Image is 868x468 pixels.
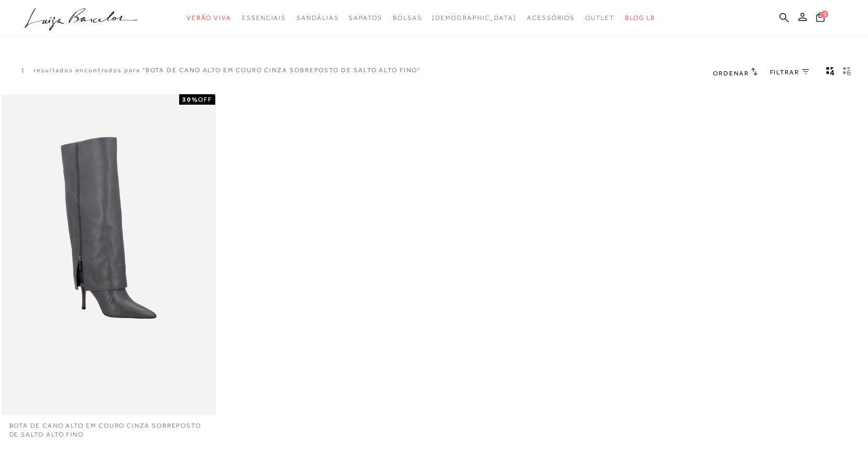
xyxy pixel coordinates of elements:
a: noSubCategoriesText [349,8,382,28]
span: Verão Viva [186,14,232,21]
button: Mostrar 4 produtos por linha [823,66,838,80]
button: gridText6Desc [840,66,854,80]
a: noSubCategoriesText [393,8,422,28]
a: noSubCategoriesText [186,8,232,28]
a: noSubCategoriesText [432,8,517,28]
strong: 30% [182,96,199,103]
span: Ordenar [713,70,749,77]
span: Bolsas [393,14,422,21]
a: noSubCategoriesText [242,8,286,28]
a: BLOG LB [625,8,655,28]
button: 0 [813,12,828,26]
span: Acessórios [527,14,575,21]
a: noSubCategoriesText [296,8,338,28]
img: BOTA DE CANO ALTO EM COURO CINZA SOBREPOSTO DE SALTO ALTO FINO [3,96,215,414]
span: [DEMOGRAPHIC_DATA] [432,14,517,21]
a: BOTA DE CANO ALTO EM COURO CINZA SOBREPOSTO DE SALTO ALTO FINO [2,415,216,439]
a: noSubCategoriesText [527,8,575,28]
span: 0 [821,10,828,18]
span: Sapatos [349,14,382,21]
a: noSubCategoriesText [585,8,614,28]
p: 1 [21,66,26,75]
: resultados encontrados para "BOTA DE CANO ALTO EM COURO CINZA SOBREPOSTO DE SALTO ALTO FINO" [34,66,421,75]
span: Sandálias [296,14,338,21]
span: BLOG LB [625,14,655,21]
span: Outlet [585,14,614,21]
span: Essenciais [242,14,286,21]
span: FILTRAR [770,68,799,77]
span: OFF [198,96,212,103]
